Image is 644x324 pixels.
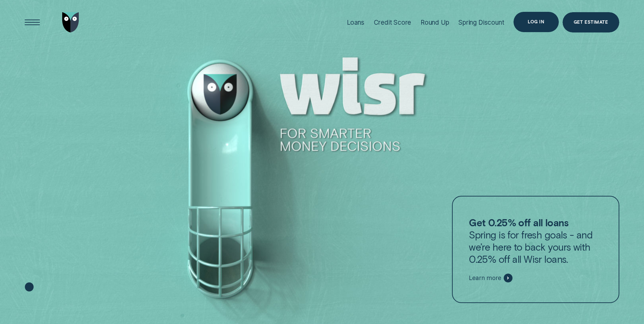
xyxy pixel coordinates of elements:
a: Get Estimate [563,12,619,32]
div: Round Up [421,19,449,26]
button: Open Menu [22,12,43,32]
img: Wisr [62,12,79,32]
div: Spring Discount [458,19,504,26]
div: Credit Score [374,19,411,26]
a: Get 0.25% off all loansSpring is for fresh goals - and we’re here to back yours with 0.25% off al... [452,196,619,303]
span: Learn more [469,274,501,282]
div: Log in [528,20,544,24]
p: Spring is for fresh goals - and we’re here to back yours with 0.25% off all Wisr loans. [469,216,602,265]
div: Loans [347,19,364,26]
button: Log in [514,12,558,32]
strong: Get 0.25% off all loans [469,216,568,228]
